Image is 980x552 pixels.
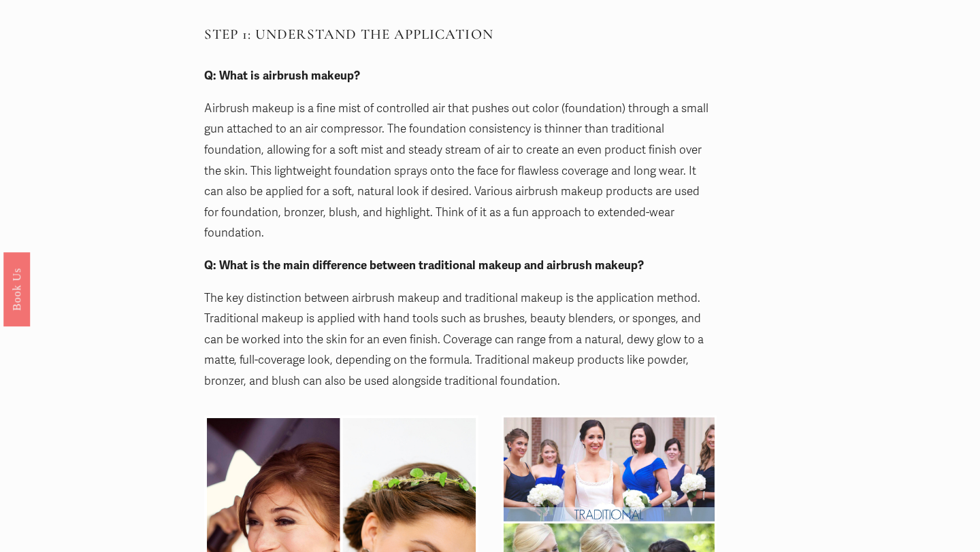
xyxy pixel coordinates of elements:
[204,69,360,83] strong: Q: What is airbrush makeup?
[3,252,30,326] a: Book Us
[204,288,717,392] p: The key distinction between airbrush makeup and traditional makeup is the application method. Tra...
[204,258,644,273] strong: Q: What is the main difference between traditional makeup and airbrush makeup?
[204,26,717,43] h3: STEP 1: UNDERSTAND THE APPLICATION
[204,99,717,244] p: Airbrush makeup is a fine mist of controlled air that pushes out color (foundation) through a sma...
